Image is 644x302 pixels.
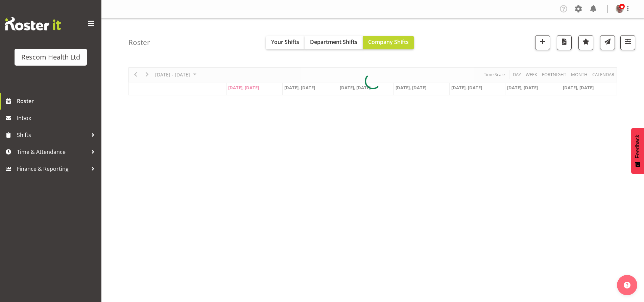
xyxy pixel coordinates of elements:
[5,17,61,30] img: Rosterit website logo
[21,52,80,62] div: Rescom Health Ltd
[17,147,88,157] span: Time & Attendance
[271,38,299,46] span: Your Shifts
[600,35,615,50] button: Send a list of all shifts for the selected filtered period to all rostered employees.
[635,135,641,158] span: Feedback
[624,282,630,288] img: help-xxl-2.png
[363,36,414,49] button: Company Shifts
[578,35,593,50] button: Highlight an important date within the roster.
[557,35,572,50] button: Download a PDF of the roster according to the set date range.
[535,35,550,50] button: Add a new shift
[266,36,305,49] button: Your Shifts
[17,130,88,140] span: Shifts
[631,128,644,174] button: Feedback - Show survey
[305,36,363,49] button: Department Shifts
[17,164,88,174] span: Finance & Reporting
[17,96,98,106] span: Roster
[17,113,98,123] span: Inbox
[620,35,635,50] button: Filter Shifts
[310,38,357,46] span: Department Shifts
[616,5,624,13] img: graeme-smith291306736a7f8dafef61547e851bb163.png
[368,38,409,46] span: Company Shifts
[128,39,150,46] h4: Roster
